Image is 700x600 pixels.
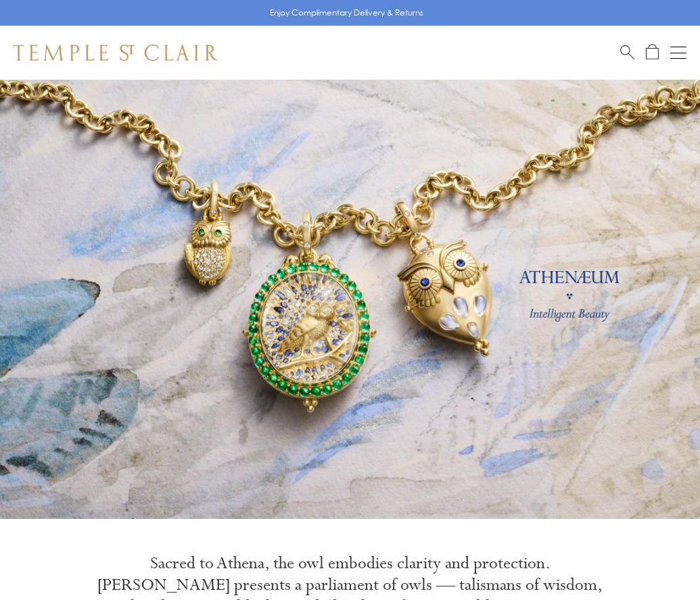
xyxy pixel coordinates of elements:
button: Open navigation [670,45,686,61]
p: Enjoy Complimentary Delivery & Returns [270,6,423,20]
a: Open Shopping Bag [646,44,659,61]
a: Search [620,44,634,61]
img: Temple St. Clair [14,45,218,61]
